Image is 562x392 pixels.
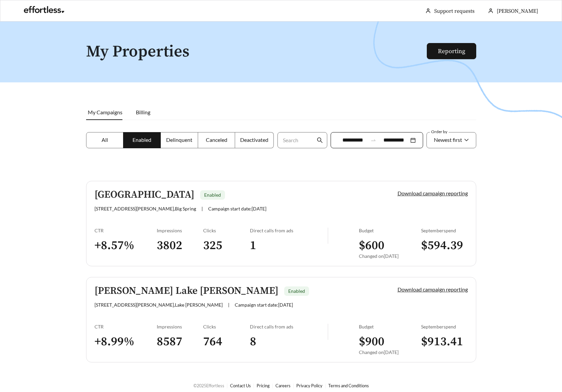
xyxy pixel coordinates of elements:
h1: My Properties [86,43,427,61]
span: search [317,137,323,143]
span: [STREET_ADDRESS][PERSON_NAME] , Lake [PERSON_NAME] [95,302,223,308]
a: Download campaign reporting [398,190,468,196]
span: Enabled [288,288,305,294]
div: Direct calls from ads [250,324,328,329]
span: Campaign start date: [DATE] [208,206,266,211]
span: All [102,136,108,143]
h3: 3802 [157,238,203,253]
h3: $ 594.39 [421,238,468,253]
a: [GEOGRAPHIC_DATA]Enabled[STREET_ADDRESS][PERSON_NAME],Big Spring|Campaign start date:[DATE]Downlo... [86,181,476,266]
span: to [370,137,376,143]
span: Newest first [434,136,462,143]
div: CTR [95,228,157,233]
h5: [GEOGRAPHIC_DATA] [95,189,194,200]
span: Delinquent [166,136,192,143]
h3: 325 [203,238,250,253]
span: Enabled [204,192,221,198]
span: | [201,206,203,211]
a: [PERSON_NAME] Lake [PERSON_NAME]Enabled[STREET_ADDRESS][PERSON_NAME],Lake [PERSON_NAME]|Campaign ... [86,277,476,362]
span: | [228,302,229,308]
span: [STREET_ADDRESS][PERSON_NAME] , Big Spring [95,206,196,211]
span: My Campaigns [88,109,122,115]
div: Changed on [DATE] [359,253,421,259]
h3: $ 600 [359,238,421,253]
span: swap-right [370,137,376,143]
div: Clicks [203,324,250,329]
h3: $ 913.41 [421,334,468,349]
div: Direct calls from ads [250,228,328,233]
div: September spend [421,324,468,329]
div: Clicks [203,228,250,233]
div: Impressions [157,324,203,329]
h3: 8587 [157,334,203,349]
div: September spend [421,228,468,233]
span: [PERSON_NAME] [497,8,538,14]
h5: [PERSON_NAME] Lake [PERSON_NAME] [95,285,278,297]
span: Billing [136,109,150,115]
span: Deactivated [240,136,268,143]
div: Budget [359,228,421,233]
h3: $ 900 [359,334,421,349]
span: Campaign start date: [DATE] [235,302,293,308]
div: CTR [95,324,157,329]
h3: 764 [203,334,250,349]
span: Enabled [133,136,151,143]
h3: + 8.99 % [95,334,157,349]
img: line [328,228,328,244]
div: Changed on [DATE] [359,349,421,355]
h3: 8 [250,334,328,349]
span: Canceled [206,136,227,143]
a: Reporting [438,47,465,55]
a: Support requests [434,8,475,14]
a: Download campaign reporting [398,286,468,292]
h3: 1 [250,238,328,253]
div: Impressions [157,228,203,233]
img: line [328,324,328,340]
h3: + 8.57 % [95,238,157,253]
button: Reporting [427,43,476,59]
div: Budget [359,324,421,329]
